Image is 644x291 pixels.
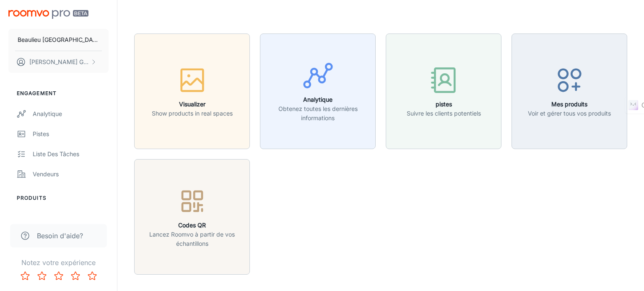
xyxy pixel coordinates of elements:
[18,35,99,44] p: Beaulieu [GEOGRAPHIC_DATA]
[8,29,109,51] button: Beaulieu [GEOGRAPHIC_DATA]
[134,212,250,220] a: Codes QRLancez Roomvo à partir de vos échantillons
[34,268,50,284] button: Rate 2 star
[50,268,67,284] button: Rate 3 star
[386,86,501,95] a: pistesSuivre les clients potentiels
[67,268,84,284] button: Rate 4 star
[528,100,611,109] h6: Mes produits
[140,230,244,248] p: Lancez Roomvo à partir de vos échantillons
[29,57,88,67] p: [PERSON_NAME] Gosselin
[386,33,501,149] button: pistesSuivre les clients potentiels
[152,100,233,109] h6: Visualizer
[512,86,627,95] a: Mes produitsVoir et gérer tous vos produits
[152,109,233,118] p: Show products in real spaces
[407,100,481,109] h6: pistes
[33,170,109,179] div: Vendeurs
[134,159,250,275] button: Codes QRLancez Roomvo à partir de vos échantillons
[37,231,83,241] span: Besoin d'aide?
[140,221,244,230] h6: Codes QR
[265,104,370,123] p: Obtenez toutes les dernières informations
[134,33,250,149] button: VisualizerShow products in real spaces
[33,214,109,223] div: Mes produits
[8,10,88,19] img: Roomvo PRO Beta
[33,109,109,118] div: Analytique
[407,109,481,118] p: Suivre les clients potentiels
[33,149,109,159] div: Liste des tâches
[84,268,101,284] button: Rate 5 star
[260,33,376,149] button: AnalytiqueObtenez toutes les dernières informations
[512,33,627,149] button: Mes produitsVoir et gérer tous vos produits
[8,51,109,73] button: [PERSON_NAME] Gosselin
[7,258,110,268] p: Notez votre expérience
[265,95,370,104] h6: Analytique
[260,86,376,95] a: AnalytiqueObtenez toutes les dernières informations
[17,268,34,284] button: Rate 1 star
[33,129,109,139] div: pistes
[528,109,611,118] p: Voir et gérer tous vos produits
